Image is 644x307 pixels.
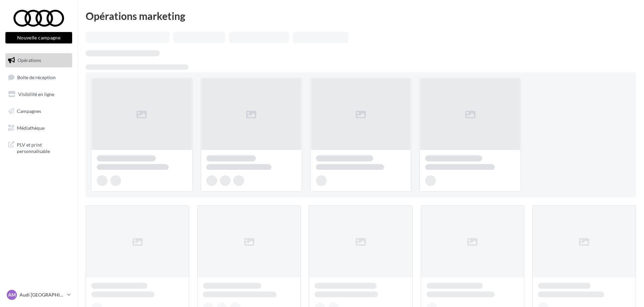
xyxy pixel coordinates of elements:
a: Campagnes [4,104,74,118]
a: AM Audi [GEOGRAPHIC_DATA] [5,288,72,301]
a: PLV et print personnalisable [4,137,74,157]
a: Opérations [4,53,74,67]
span: AM [8,291,16,298]
span: Visibilité en ligne [18,91,54,97]
span: Campagnes [17,108,41,114]
span: PLV et print personnalisable [17,140,69,155]
span: Médiathèque [17,125,45,130]
a: Boîte de réception [4,70,74,85]
a: Visibilité en ligne [4,87,74,101]
button: Nouvelle campagne [5,32,72,43]
a: Médiathèque [4,121,74,135]
div: Opérations marketing [86,11,636,21]
p: Audi [GEOGRAPHIC_DATA] [20,291,64,298]
span: Boîte de réception [17,74,56,80]
span: Opérations [18,57,41,63]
